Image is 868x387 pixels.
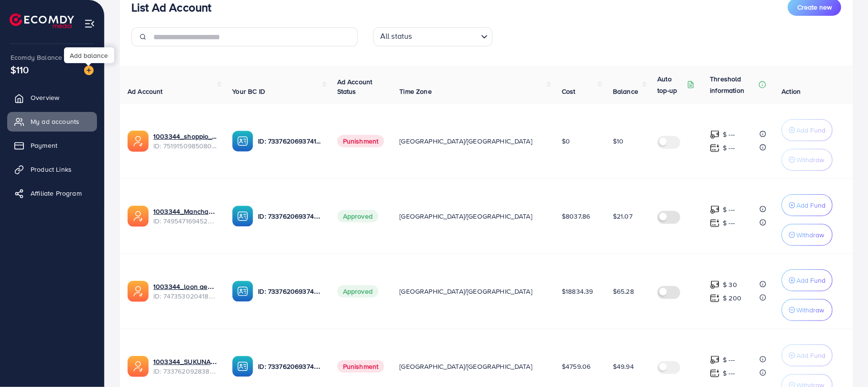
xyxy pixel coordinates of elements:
span: $18834.39 [562,287,593,296]
a: 1003344_shoppio_1750688962312 [153,132,217,141]
button: Add Fund [782,269,833,291]
img: top-up amount [710,205,720,215]
img: top-up amount [710,280,720,290]
div: <span class='underline'>1003344_SUKUNAT_1708423019062</span></br>7337620928383565826 [153,357,217,376]
span: ID: 7473530204183674896 [153,291,217,301]
img: menu [84,18,95,29]
img: ic-ba-acc.ded83a64.svg [232,131,253,152]
a: Affiliate Program [7,184,97,203]
span: [GEOGRAPHIC_DATA]/[GEOGRAPHIC_DATA] [399,362,532,371]
a: 1003344_SUKUNAT_1708423019062 [153,357,217,366]
img: ic-ads-acc.e4c84228.svg [128,281,149,302]
p: ID: 7337620693741338625 [258,135,321,147]
span: Punishment [337,135,385,147]
p: $ 200 [723,292,741,304]
img: top-up amount [710,130,720,140]
span: Ad Account [128,87,163,96]
p: ID: 7337620693741338625 [258,286,321,297]
span: $10 [613,136,623,146]
span: $8037.86 [562,211,590,221]
span: $49.94 [613,362,634,371]
span: $110 [11,63,29,77]
span: ID: 7495471694526988304 [153,216,217,226]
span: My ad accounts [31,117,79,126]
p: ID: 7337620693741338625 [258,361,321,372]
a: Payment [7,136,97,155]
span: Action [782,87,801,96]
button: Withdraw [782,224,833,246]
div: <span class='underline'>1003344_Manchaster_1745175503024</span></br>7495471694526988304 [153,207,217,226]
a: 1003344_Manchaster_1745175503024 [153,207,217,216]
span: Punishment [337,360,385,373]
span: ID: 7337620928383565826 [153,366,217,376]
button: Add Fund [782,344,833,366]
span: ID: 7519150985080684551 [153,141,217,151]
p: Withdraw [796,304,824,316]
p: Add Fund [796,350,825,361]
p: $ --- [723,142,735,154]
span: Your BC ID [232,87,265,96]
a: 1003344_loon ae_1740066863007 [153,282,217,291]
span: [GEOGRAPHIC_DATA]/[GEOGRAPHIC_DATA] [399,136,532,146]
span: Approved [337,210,378,222]
span: Affiliate Program [31,188,82,198]
p: $ --- [723,367,735,379]
p: $ 30 [723,279,737,290]
div: Search for option [373,27,493,46]
img: logo [10,13,74,28]
img: top-up amount [710,218,720,228]
p: Add Fund [796,199,825,211]
div: <span class='underline'>1003344_shoppio_1750688962312</span></br>7519150985080684551 [153,132,217,151]
img: ic-ads-acc.e4c84228.svg [128,206,149,227]
span: $65.28 [613,287,634,296]
span: Balance [613,87,638,96]
span: $21.07 [613,211,632,221]
span: $4759.06 [562,362,590,371]
p: Add Fund [796,275,825,286]
button: Add Fund [782,194,833,216]
span: Overview [31,93,59,102]
p: Threshold information [710,73,757,96]
span: All status [378,29,414,44]
div: <span class='underline'>1003344_loon ae_1740066863007</span></br>7473530204183674896 [153,282,217,301]
img: ic-ba-acc.ded83a64.svg [232,281,253,302]
img: ic-ads-acc.e4c84228.svg [128,131,149,152]
h3: List Ad Account [131,0,211,14]
img: ic-ads-acc.e4c84228.svg [128,356,149,377]
div: Add balance [64,47,114,63]
img: top-up amount [710,355,720,365]
button: Withdraw [782,149,833,171]
iframe: Chat [827,344,861,380]
p: $ --- [723,129,735,140]
p: Withdraw [796,154,824,166]
img: top-up amount [710,368,720,378]
span: Create new [797,2,832,12]
span: Payment [31,141,57,150]
input: Search for option [415,29,477,44]
p: $ --- [723,217,735,229]
img: top-up amount [710,293,720,303]
p: ID: 7337620693741338625 [258,210,321,222]
span: Time Zone [399,87,431,96]
img: image [84,66,94,75]
p: Add Fund [796,124,825,136]
p: $ --- [723,354,735,365]
span: Ecomdy Balance [11,53,62,62]
span: Cost [562,87,576,96]
img: ic-ba-acc.ded83a64.svg [232,206,253,227]
span: Approved [337,285,378,298]
span: [GEOGRAPHIC_DATA]/[GEOGRAPHIC_DATA] [399,211,532,221]
button: Add Fund [782,119,833,141]
img: ic-ba-acc.ded83a64.svg [232,356,253,377]
a: Overview [7,88,97,107]
span: Product Links [31,165,72,174]
span: [GEOGRAPHIC_DATA]/[GEOGRAPHIC_DATA] [399,287,532,296]
button: Withdraw [782,299,833,321]
img: top-up amount [710,143,720,153]
p: $ --- [723,204,735,215]
p: Auto top-up [657,73,685,96]
span: $0 [562,136,570,146]
a: My ad accounts [7,112,97,131]
span: Ad Account Status [337,77,373,96]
